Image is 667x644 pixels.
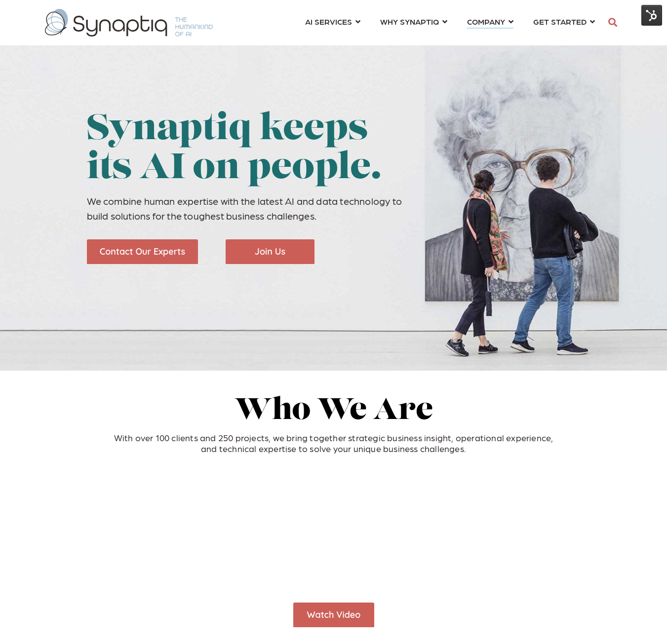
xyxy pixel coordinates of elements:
span: Synaptiq keeps its AI on people. [87,113,382,187]
img: HubSpot Tools Menu Toggle [641,5,662,26]
iframe: HubSpot Video [38,472,225,577]
nav: menu [295,5,605,40]
span: COMPANY [467,15,505,28]
p: With over 100 clients and 250 projects, we bring together strategic business insight, operational... [112,432,556,454]
a: COMPANY [467,12,513,31]
img: synaptiq logo-1 [45,9,213,37]
span: AI SERVICES [305,15,352,28]
a: AI SERVICES [305,12,360,31]
iframe: HubSpot Video [240,472,427,577]
iframe: HubSpot Video [442,472,629,577]
img: Contact Our Experts [87,239,198,264]
img: Join Us [226,239,314,264]
span: GET STARTED [533,15,587,28]
a: WHY SYNAPTIQ [380,12,447,31]
span: WHY SYNAPTIQ [380,15,439,28]
img: Watch Video [293,603,374,627]
h2: Who We Are [112,395,556,428]
p: We combine human expertise with the latest AI and data technology to build solutions for the toug... [87,193,412,223]
a: GET STARTED [533,12,595,31]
